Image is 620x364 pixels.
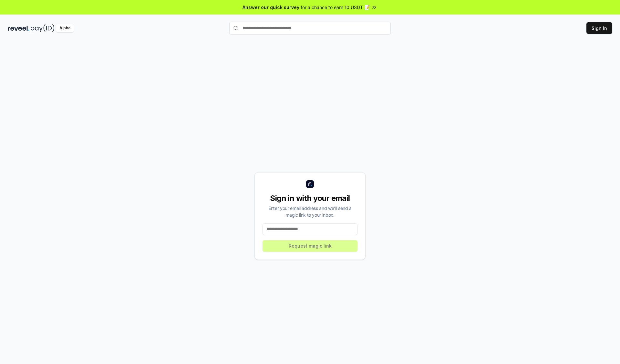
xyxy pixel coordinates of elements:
img: logo_small [306,180,314,188]
span: Answer our quick survey [243,4,299,11]
span: for a chance to earn 10 USDT 📝 [301,4,370,11]
img: reveel_dark [8,24,29,32]
div: Alpha [56,24,74,32]
button: Sign In [586,22,612,34]
div: Enter your email address and we’ll send a magic link to your inbox. [263,205,357,218]
div: Sign in with your email [263,193,357,203]
img: pay_id [31,24,55,32]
